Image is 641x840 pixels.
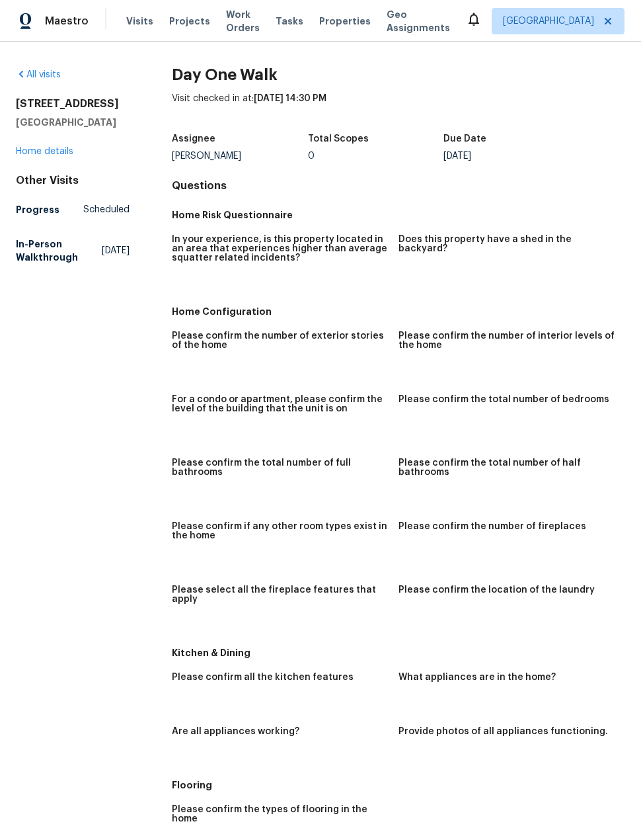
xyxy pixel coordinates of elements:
[398,585,595,595] h5: Please confirm the location of the laundry
[172,235,388,263] h5: In your experience, is this property located in an area that experiences higher than average squa...
[83,203,130,216] span: Scheduled
[169,15,210,28] span: Projects
[172,522,388,540] h5: Please confirm if any other room types exist in the home
[16,116,130,129] h5: [GEOGRAPHIC_DATA]
[398,458,615,477] h5: Please confirm the total number of half bathrooms
[16,97,130,110] h2: [STREET_ADDRESS]
[443,151,580,161] div: [DATE]
[16,237,102,264] h5: In-Person Walkthrough
[126,15,153,28] span: Visits
[172,151,308,161] div: [PERSON_NAME]
[172,68,625,81] h2: Day One Walk
[276,17,303,26] span: Tasks
[172,92,625,126] div: Visit checked in at:
[16,203,59,216] h5: Progress
[308,134,369,144] h5: Total Scopes
[172,395,388,413] h5: For a condo or apartment, please confirm the level of the building that the unit is on
[172,305,625,318] h5: Home Configuration
[172,673,354,682] h5: Please confirm all the kitchen features
[16,232,130,269] a: In-Person Walkthrough[DATE]
[172,585,388,604] h5: Please select all the fireplace features that apply
[172,646,625,659] h5: Kitchen & Dining
[443,134,486,144] h5: Due Date
[16,174,130,187] div: Other Visits
[172,458,388,477] h5: Please confirm the total number of full bathrooms
[398,673,556,682] h5: What appliances are in the home?
[398,395,609,404] h5: Please confirm the total number of bedrooms
[398,235,615,253] h5: Does this property have a shed in the backyard?
[172,134,215,144] h5: Assignee
[172,778,625,792] h5: Flooring
[16,70,61,79] a: All visits
[254,94,326,103] span: [DATE] 14:30 PM
[387,8,450,34] span: Geo Assignments
[16,198,130,222] a: ProgressScheduled
[102,244,130,257] span: [DATE]
[16,147,73,156] a: Home details
[172,331,388,350] h5: Please confirm the number of exterior stories of the home
[172,179,625,192] h4: Questions
[308,151,444,161] div: 0
[172,805,388,823] h5: Please confirm the types of flooring in the home
[398,522,586,531] h5: Please confirm the number of fireplaces
[172,208,625,222] h5: Home Risk Questionnaire
[319,15,371,28] span: Properties
[398,331,615,350] h5: Please confirm the number of interior levels of the home
[45,15,89,28] span: Maestro
[398,727,608,736] h5: Provide photos of all appliances functioning.
[226,8,260,34] span: Work Orders
[172,727,299,736] h5: Are all appliances working?
[503,15,594,28] span: [GEOGRAPHIC_DATA]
